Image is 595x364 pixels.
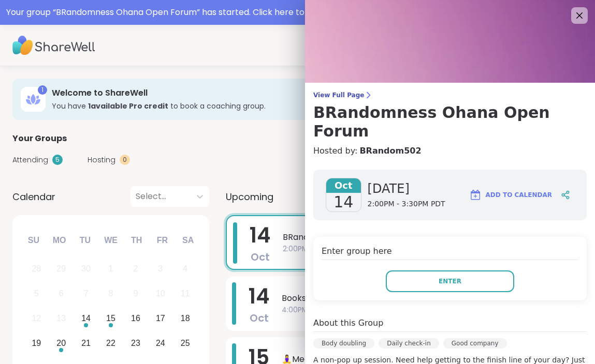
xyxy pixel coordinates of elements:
[100,283,122,305] div: Not available Wednesday, October 8th, 2025
[249,282,269,311] span: 14
[50,308,72,330] div: Not available Monday, October 13th, 2025
[125,258,147,280] div: Not available Thursday, October 2nd, 2025
[313,338,374,348] div: Body doubling
[149,308,171,330] div: Choose Friday, October 17th, 2025
[52,87,477,99] h3: Welcome to ShareWell
[250,311,269,325] span: Oct
[125,332,147,354] div: Choose Thursday, October 23rd, 2025
[34,286,39,300] div: 5
[12,155,48,165] span: Attending
[379,338,439,348] div: Daily check-in
[174,332,196,354] div: Choose Saturday, October 25th, 2025
[81,262,91,276] div: 30
[443,338,507,348] div: Good company
[52,155,63,165] div: 5
[25,332,48,354] div: Choose Sunday, October 19th, 2025
[156,311,165,325] div: 17
[368,180,445,197] span: [DATE]
[313,91,587,141] a: View Full PageBRandomness Ohana Open Forum
[88,155,115,165] span: Hosting
[81,311,91,325] div: 14
[125,229,148,252] div: Th
[81,336,91,350] div: 21
[181,336,190,350] div: 25
[56,336,66,350] div: 20
[226,190,273,204] span: Upcoming
[174,283,196,305] div: Not available Saturday, October 11th, 2025
[149,258,171,280] div: Not available Friday, October 3rd, 2025
[50,258,72,280] div: Not available Monday, September 29th, 2025
[100,258,122,280] div: Not available Wednesday, October 1st, 2025
[109,262,113,276] div: 1
[38,85,47,95] div: 1
[177,229,199,252] div: Sa
[12,132,67,145] span: Your Groups
[469,189,482,201] img: ShareWell Logomark
[326,178,361,193] span: Oct
[56,311,66,325] div: 13
[25,308,48,330] div: Not available Sunday, October 12th, 2025
[251,250,270,264] span: Oct
[32,262,41,276] div: 28
[439,277,461,286] span: Enter
[282,292,564,305] span: Books upon books!(reading hour)
[75,283,97,305] div: Not available Tuesday, October 7th, 2025
[52,101,477,111] h3: You have to book a coaching group.
[149,283,171,305] div: Not available Friday, October 10th, 2025
[156,286,165,300] div: 10
[100,308,122,330] div: Choose Wednesday, October 15th, 2025
[313,91,587,99] span: View Full Page
[313,103,587,141] h3: BRandomness Ohana Open Forum
[250,221,270,250] span: 14
[181,286,190,300] div: 11
[125,308,147,330] div: Choose Thursday, October 16th, 2025
[109,286,113,300] div: 8
[131,336,140,350] div: 23
[156,336,165,350] div: 24
[12,27,95,64] img: ShareWell Nav Logo
[181,311,190,325] div: 18
[56,262,66,276] div: 29
[313,317,383,329] h4: About this Group
[174,308,196,330] div: Choose Saturday, October 18th, 2025
[149,332,171,354] div: Choose Friday, October 24th, 2025
[75,332,97,354] div: Choose Tuesday, October 21st, 2025
[32,311,41,325] div: 12
[486,190,552,200] span: Add to Calendar
[465,183,557,207] button: Add to Calendar
[174,258,196,280] div: Not available Saturday, October 4th, 2025
[88,101,168,111] b: 1 available Pro credit
[25,258,48,280] div: Not available Sunday, September 28th, 2025
[283,244,563,254] span: 2:00PM - 3:30PM PDT
[25,283,48,305] div: Not available Sunday, October 5th, 2025
[12,190,55,204] span: Calendar
[106,336,115,350] div: 22
[131,311,140,325] div: 16
[48,229,70,252] div: Mo
[106,311,115,325] div: 15
[322,245,578,260] h4: Enter group here
[99,229,122,252] div: We
[50,283,72,305] div: Not available Monday, October 6th, 2025
[133,286,138,300] div: 9
[333,193,353,211] span: 14
[75,258,97,280] div: Not available Tuesday, September 30th, 2025
[84,286,89,300] div: 7
[133,262,138,276] div: 2
[359,145,421,157] a: BRandom502
[368,199,445,209] span: 2:00PM - 3:30PM PDT
[75,308,97,330] div: Choose Tuesday, October 14th, 2025
[22,229,45,252] div: Su
[158,262,163,276] div: 3
[151,229,173,252] div: Fr
[50,332,72,354] div: Choose Monday, October 20th, 2025
[120,155,130,165] div: 0
[59,286,64,300] div: 6
[313,145,587,157] h4: Hosted by:
[32,336,41,350] div: 19
[6,6,589,19] div: Your group “ BRandomness Ohana Open Forum ” has started. Click here to enter!
[100,332,122,354] div: Choose Wednesday, October 22nd, 2025
[283,231,563,244] span: BRandomness Ohana Open Forum
[125,283,147,305] div: Not available Thursday, October 9th, 2025
[74,229,96,252] div: Tu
